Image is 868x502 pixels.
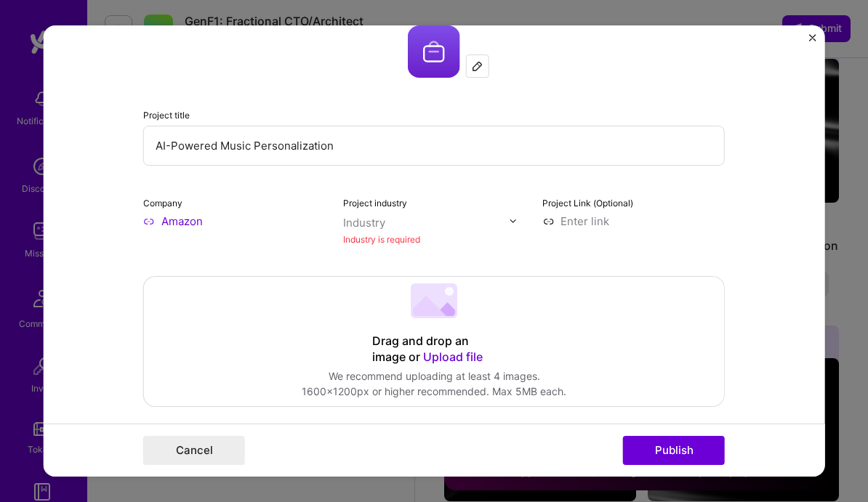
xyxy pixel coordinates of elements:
div: Industry [343,215,385,230]
label: Company [143,198,182,209]
div: We recommend uploading at least 4 images. [302,368,566,384]
input: Enter the name of the project [143,126,725,166]
div: 1600x1200px or higher recommended. Max 5MB each. [302,384,566,399]
div: Edit [467,55,489,77]
label: Project industry [343,198,407,209]
label: Project title [143,110,190,121]
button: Publish [623,436,725,465]
div: Drag and drop an image or [372,333,496,365]
label: Project Link (Optional) [542,198,633,209]
button: Cancel [143,436,245,465]
button: Close [808,34,816,49]
input: Enter name or website [143,214,326,229]
img: drop icon [508,216,517,225]
span: Upload file [423,349,483,364]
input: Enter link [542,214,725,229]
img: Edit [472,60,483,72]
div: Drag and drop an image or Upload fileWe recommend uploading at least 4 images.1600x1200px or high... [143,276,725,407]
img: Company logo [408,25,460,78]
div: Industry is required [343,232,526,247]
